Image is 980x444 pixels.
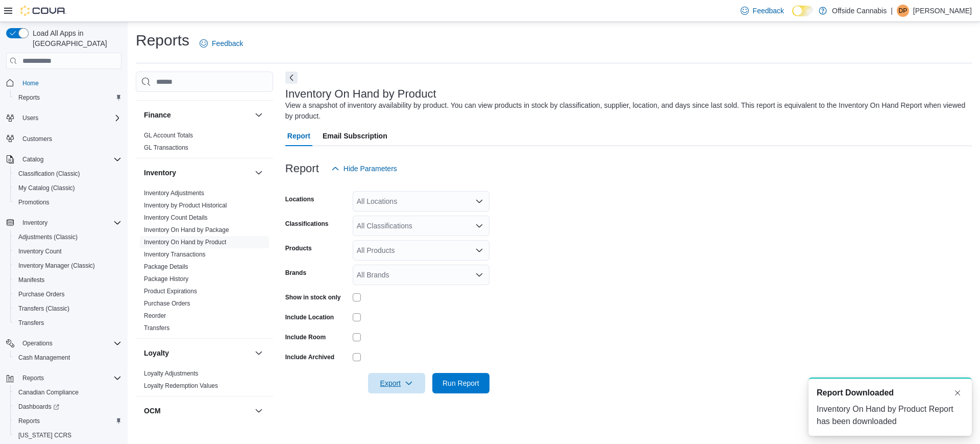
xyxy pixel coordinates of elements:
span: Reports [14,91,121,104]
a: Manifests [14,274,48,286]
button: Open list of options [475,197,483,205]
span: Loyalty Adjustments [144,369,199,378]
a: Dashboards [10,400,126,414]
div: Loyalty [136,367,273,396]
span: Inventory Count Details [144,214,208,222]
button: Dismiss toast [951,387,964,399]
a: Reorder [144,312,166,319]
p: Offside Cannabis [832,5,887,17]
button: OCM [144,406,251,416]
span: Feedback [753,6,784,16]
button: Purchase Orders [10,287,126,301]
a: GL Transactions [144,144,188,151]
div: Inventory On Hand by Product Report has been downloaded [817,403,964,428]
a: Dashboards [14,401,63,413]
button: Operations [18,337,57,349]
a: Loyalty Adjustments [144,370,199,377]
button: OCM [253,405,265,417]
span: Inventory Manager (Classic) [18,262,95,270]
button: Classification (Classic) [10,167,126,181]
span: Operations [18,337,121,349]
div: Inventory [136,187,273,338]
label: Show in stock only [285,293,341,301]
span: Report [287,126,310,146]
a: Inventory by Product Historical [144,202,227,209]
p: [PERSON_NAME] [913,5,972,17]
h3: Inventory On Hand by Product [285,88,436,100]
span: GL Account Totals [144,131,193,139]
span: Report Downloaded [817,387,894,399]
a: Promotions [14,196,54,208]
span: Load All Apps in [GEOGRAPHIC_DATA] [29,28,121,49]
button: Promotions [10,195,126,209]
a: Transfers [14,317,48,329]
a: Classification (Classic) [14,168,84,180]
span: Cash Management [18,354,70,362]
span: Adjustments (Classic) [18,233,78,241]
button: Loyalty [144,348,251,358]
button: [US_STATE] CCRS [10,428,126,442]
img: Cova [20,6,66,16]
button: Operations [2,336,126,350]
span: Reorder [144,312,166,320]
span: Inventory [18,217,121,229]
h3: Report [285,162,319,175]
span: Purchase Orders [144,299,190,308]
a: GL Account Totals [144,132,193,139]
a: Inventory Count Details [144,214,208,221]
button: Finance [253,109,265,121]
a: Reports [14,91,44,104]
span: My Catalog (Classic) [14,182,121,194]
span: [US_STATE] CCRS [18,431,71,439]
a: My Catalog (Classic) [14,182,79,194]
span: DP [899,5,908,17]
a: Transfers (Classic) [14,302,73,315]
button: Inventory [18,217,52,229]
button: My Catalog (Classic) [10,181,126,195]
a: Feedback [737,1,788,21]
a: Inventory Transactions [144,251,206,258]
span: Home [18,76,121,89]
span: Reports [18,94,40,102]
button: Manifests [10,273,126,287]
button: Users [2,111,126,125]
a: Transfers [144,324,169,332]
a: Reports [14,415,44,427]
span: Feedback [212,38,243,49]
button: Hide Parameters [327,158,401,179]
label: Include Location [285,313,334,321]
span: Product Expirations [144,287,197,295]
span: Inventory Adjustments [144,189,204,197]
a: Loyalty Redemption Values [144,382,218,389]
button: Open list of options [475,246,483,254]
button: Adjustments (Classic) [10,230,126,244]
button: Export [368,373,425,393]
span: Transfers (Classic) [18,305,69,313]
div: Notification [817,387,964,399]
span: Run Report [443,378,479,388]
span: Catalog [18,153,121,166]
a: Inventory Adjustments [144,190,204,197]
span: Reports [18,417,40,425]
button: Users [18,112,42,124]
button: Cash Management [10,350,126,365]
a: Inventory On Hand by Product [144,239,226,246]
span: Inventory On Hand by Package [144,226,229,234]
button: Reports [10,90,126,105]
a: Purchase Orders [14,288,69,300]
span: Hide Parameters [344,163,397,174]
button: Inventory Count [10,244,126,259]
button: Home [2,75,126,90]
a: Inventory On Hand by Package [144,226,229,233]
button: Loyalty [253,347,265,359]
span: My Catalog (Classic) [18,184,75,192]
span: Inventory [22,219,47,227]
button: Inventory Manager (Classic) [10,259,126,273]
span: Loyalty Redemption Values [144,382,218,390]
span: Email Subscription [323,126,387,146]
span: Manifests [18,276,44,284]
span: Cash Management [14,352,121,364]
div: Finance [136,129,273,158]
span: Dashboards [18,403,59,411]
span: Transfers [18,319,44,327]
